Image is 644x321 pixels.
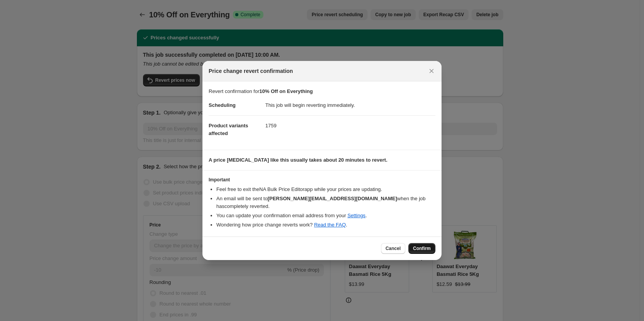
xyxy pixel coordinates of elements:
[314,222,346,228] a: Read the FAQ
[216,221,435,229] li: Wondering how price change reverts work? .
[260,88,313,94] b: 10% Off on Everything
[209,102,236,108] span: Scheduling
[381,243,405,254] button: Cancel
[386,245,401,252] span: Cancel
[268,196,397,201] b: [PERSON_NAME][EMAIL_ADDRESS][DOMAIN_NAME]
[216,195,435,210] li: An email will be sent to when the job has completely reverted .
[216,212,435,220] li: You can update your confirmation email address from your .
[209,123,248,136] span: Product variants affected
[209,177,435,183] h3: Important
[209,67,293,75] span: Price change revert confirmation
[265,115,435,136] dd: 1759
[209,88,435,95] p: Revert confirmation for
[408,243,435,254] button: Confirm
[413,245,431,252] span: Confirm
[426,66,437,76] button: Close
[209,157,388,163] b: A price [MEDICAL_DATA] like this usually takes about 20 minutes to revert.
[347,213,366,218] a: Settings
[216,186,435,193] li: Feel free to exit the NA Bulk Price Editor app while your prices are updating.
[265,95,435,115] dd: This job will begin reverting immediately.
